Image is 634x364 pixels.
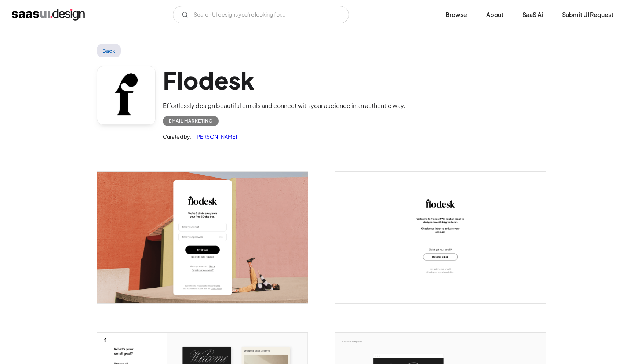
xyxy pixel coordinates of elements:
[173,6,349,23] form: Email Form
[437,7,476,23] a: Browse
[335,172,546,303] a: open lightbox
[335,172,546,303] img: 641ec44720fa0492a282bf94_Flodesk%20Confirm%20Screen.png
[12,9,85,21] a: home
[163,66,405,94] h1: Flodesk
[97,44,121,57] a: Back
[192,132,237,141] a: [PERSON_NAME]
[163,101,405,110] div: Effortlessly design beautiful emails and connect with your audience in an authentic way.
[97,172,308,303] a: open lightbox
[169,117,213,125] div: Email Marketing
[163,132,192,141] div: Curated by:
[173,6,349,23] input: Search UI designs you're looking for...
[553,7,622,23] a: Submit UI Request
[514,7,552,23] a: SaaS Ai
[97,172,308,303] img: 641ec42efc0ffdda0fb7bb60_Flodesk%20Welcome%20Screen.png
[477,7,512,23] a: About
